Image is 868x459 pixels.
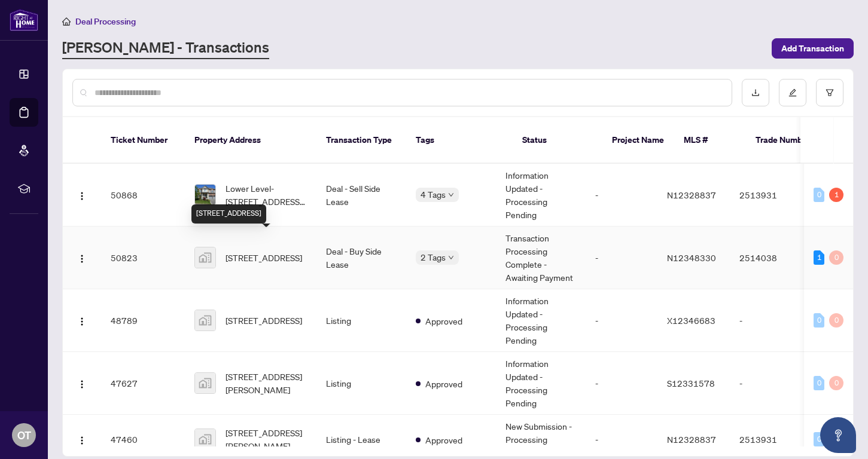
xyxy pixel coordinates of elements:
th: Trade Number [746,117,830,164]
div: 0 [829,376,843,390]
td: 50868 [101,164,185,227]
td: Information Updated - Processing Pending [496,164,586,227]
button: download [742,79,769,106]
span: filter [826,88,834,97]
td: - [586,352,657,415]
span: Approved [425,377,462,390]
div: 1 [829,188,843,202]
td: - [586,227,657,289]
button: edit [779,79,806,106]
div: 0 [814,376,824,390]
span: Approved [425,314,462,328]
img: Logo [77,380,87,389]
td: 50823 [101,227,185,289]
div: 0 [814,313,824,328]
button: Logo [72,374,92,393]
span: Add Transaction [781,39,844,58]
th: Ticket Number [101,117,185,164]
td: 2513931 [730,164,814,227]
th: Tags [406,117,513,164]
button: Logo [72,185,92,204]
td: Listing [316,289,406,352]
td: 47627 [101,352,185,415]
td: Transaction Processing Complete - Awaiting Payment [496,227,586,289]
img: Logo [77,436,87,445]
span: home [62,17,71,26]
div: 0 [814,432,824,446]
td: - [730,352,814,415]
img: Logo [77,317,87,326]
span: N12328837 [667,189,716,200]
span: down [448,192,454,198]
td: Information Updated - Processing Pending [496,352,586,415]
span: edit [788,88,797,97]
span: X12346683 [667,315,715,326]
span: N12348330 [667,252,716,263]
img: thumbnail-img [195,429,215,449]
th: MLS # [674,117,746,164]
span: [STREET_ADDRESS] [226,314,302,327]
span: download [751,88,760,97]
div: 0 [814,188,824,202]
button: Add Transaction [772,38,854,59]
span: Deal Processing [75,16,136,27]
td: - [586,289,657,352]
td: Deal - Sell Side Lease [316,164,406,227]
span: 2 Tags [421,250,446,264]
img: Logo [77,254,87,264]
div: 0 [829,313,843,328]
span: N12328837 [667,434,716,445]
td: - [586,164,657,227]
button: filter [816,79,843,106]
td: 2514038 [730,227,814,289]
th: Status [513,117,602,164]
td: 48789 [101,289,185,352]
th: Property Address [185,117,316,164]
span: OT [17,427,31,443]
button: Logo [72,248,92,267]
span: Lower Level-[STREET_ADDRESS][PERSON_NAME] [226,182,307,208]
span: S12331578 [667,378,715,388]
td: Information Updated - Processing Pending [496,289,586,352]
span: Approved [425,433,462,446]
img: thumbnail-img [195,310,215,331]
td: - [730,289,814,352]
div: [STREET_ADDRESS] [191,204,266,224]
th: Transaction Type [316,117,406,164]
span: 4 Tags [421,188,446,201]
span: [STREET_ADDRESS] [226,251,302,264]
button: Logo [72,311,92,330]
img: thumbnail-img [195,185,215,205]
img: thumbnail-img [195,247,215,268]
span: [STREET_ADDRESS][PERSON_NAME] [226,426,307,452]
img: logo [10,9,38,31]
td: Listing [316,352,406,415]
button: Logo [72,430,92,449]
button: Open asap [820,417,856,453]
th: Project Name [602,117,674,164]
img: thumbnail-img [195,373,215,393]
img: Logo [77,191,87,201]
td: Deal - Buy Side Lease [316,227,406,289]
span: [STREET_ADDRESS][PERSON_NAME] [226,370,307,396]
span: down [448,255,454,261]
a: [PERSON_NAME] - Transactions [62,38,269,59]
div: 1 [814,250,824,265]
div: 0 [829,250,843,265]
